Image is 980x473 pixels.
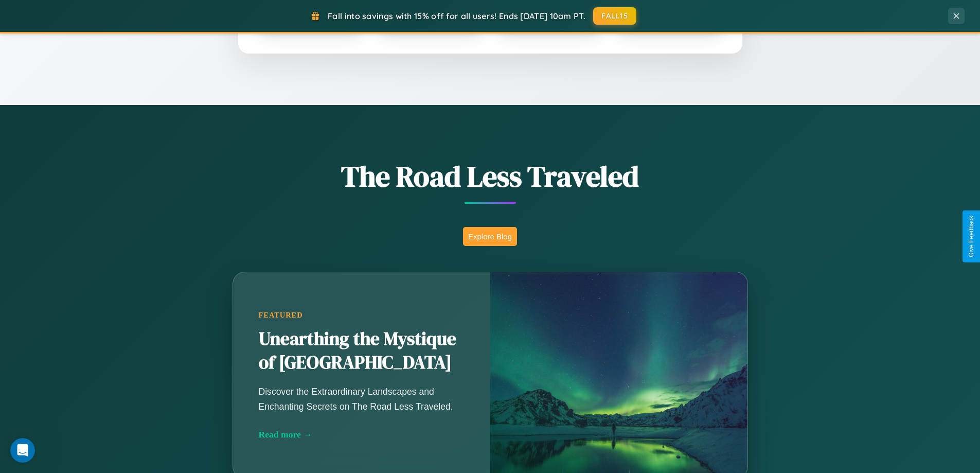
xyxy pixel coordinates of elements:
div: Read more → [259,429,465,440]
div: Featured [259,311,465,320]
h1: The Road Less Traveled [182,156,799,196]
button: FALL15 [593,7,636,25]
p: Discover the Extraordinary Landscapes and Enchanting Secrets on The Road Less Traveled. [259,384,465,413]
span: Fall into savings with 15% off for all users! Ends [DATE] 10am PT. [328,11,585,21]
iframe: Intercom live chat [10,438,35,463]
h2: Unearthing the Mystique of [GEOGRAPHIC_DATA] [259,327,465,375]
button: Explore Blog [463,227,517,246]
div: Give Feedback [968,216,975,257]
